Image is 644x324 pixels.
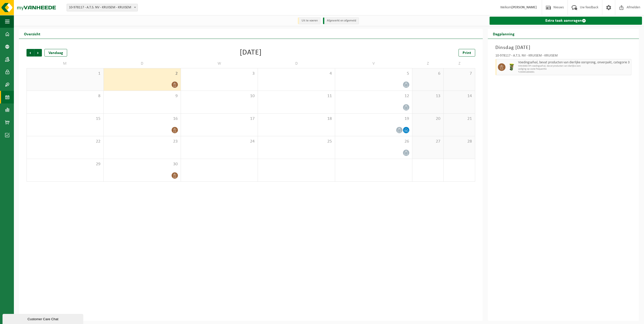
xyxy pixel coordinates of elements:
[518,71,630,74] span: T250001894691
[258,59,335,68] td: D
[415,71,441,76] span: 6
[323,17,359,24] li: Afgewerkt en afgemeld
[104,59,181,68] td: D
[106,161,178,167] span: 30
[183,93,255,99] span: 10
[518,61,630,65] span: Voedingsafval, bevat producten van dierlijke oorsprong, onverpakt, categorie 3
[260,71,332,76] span: 4
[495,54,631,59] div: 10-978117 - A.T.S. NV - KRUISEM - KRUISEM
[338,116,410,122] span: 19
[26,59,104,68] td: M
[444,59,475,68] td: Z
[29,116,101,122] span: 15
[446,71,472,76] span: 7
[446,93,472,99] span: 14
[183,139,255,144] span: 24
[463,51,471,55] span: Print
[338,93,410,99] span: 12
[19,29,45,39] h2: Overzicht
[415,116,441,122] span: 20
[338,71,410,76] span: 5
[518,68,630,71] span: Lediging op vaste frequentie
[260,116,332,122] span: 18
[67,4,138,11] span: 10-978117 - A.T.S. NV - KRUISEM - KRUISEM
[518,65,630,68] span: WB-0060-HP voedingsafval, bevat producten van dierlijke oors
[415,93,441,99] span: 13
[3,313,84,324] iframe: chat widget
[183,116,255,122] span: 17
[415,139,441,144] span: 27
[335,59,412,68] td: V
[26,49,34,57] span: Vorige
[29,139,101,144] span: 22
[508,63,516,71] img: WB-0060-HPE-GN-50
[412,59,444,68] td: Z
[106,93,178,99] span: 9
[338,139,410,144] span: 26
[106,71,178,76] span: 2
[67,4,138,11] span: 10-978117 - A.T.S. NV - KRUISEM - KRUISEM
[29,161,101,167] span: 29
[44,49,67,57] div: Vandaag
[29,71,101,76] span: 1
[495,44,631,51] h3: Dinsdag [DATE]
[29,93,101,99] span: 8
[240,49,262,57] div: [DATE]
[446,116,472,122] span: 21
[488,29,520,39] h2: Dagplanning
[34,49,42,57] span: Volgende
[183,71,255,76] span: 3
[260,139,332,144] span: 25
[260,93,332,99] span: 11
[181,59,258,68] td: W
[490,17,642,25] a: Extra taak aanvragen
[298,17,320,24] li: Uit te voeren
[106,116,178,122] span: 16
[106,139,178,144] span: 23
[459,49,475,57] a: Print
[512,6,537,9] strong: [PERSON_NAME]
[446,139,472,144] span: 28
